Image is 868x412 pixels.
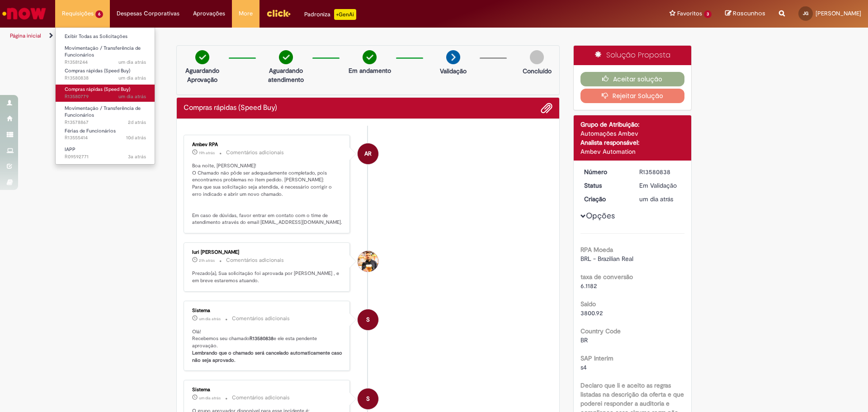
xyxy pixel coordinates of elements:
[639,195,673,203] time: 30/09/2025 11:21:00
[65,134,146,142] span: R13555414
[128,153,146,160] time: 02/03/2023 07:54:52
[580,309,603,317] span: 3800.92
[334,9,356,20] p: +GenAi
[199,316,221,322] span: um dia atrás
[580,255,633,263] span: BRL - Brazilian Real
[118,75,146,81] span: um dia atrás
[239,9,253,18] span: More
[577,181,633,190] dt: Status
[56,145,155,161] a: Aberto R09592771 : IAPP
[364,143,372,165] span: AR
[725,9,765,18] a: Rascunhos
[580,273,633,281] b: taxa de conversão
[580,246,613,254] b: RPA Moeda
[580,89,685,103] button: Rejeitar Solução
[279,50,293,64] img: check-circle-green.png
[199,395,221,401] span: um dia atrás
[226,149,284,156] small: Comentários adicionais
[639,181,681,190] div: Em Validação
[56,104,155,123] a: Aberto R13578867 : Movimentação / Transferência de Funcionários
[192,387,343,393] div: Sistema
[530,50,544,64] img: img-circle-grey.png
[192,350,344,364] b: Lembrando que o chamado será cancelado automaticamente caso não seja aprovado.
[65,86,130,93] span: Compras rápidas (Speed Buy)
[199,150,215,156] time: 30/09/2025 19:25:45
[56,32,155,42] a: Exibir Todas as Solicitações
[184,104,277,112] h2: Compras rápidas (Speed Buy) Histórico de tíquete
[126,134,146,141] span: 10d atrás
[580,147,685,156] div: Ambev Automation
[366,388,370,410] span: S
[199,395,221,401] time: 30/09/2025 11:21:09
[62,9,94,18] span: Requisições
[199,258,215,263] span: 21h atrás
[199,258,215,263] time: 30/09/2025 17:39:02
[195,50,209,64] img: check-circle-green.png
[580,354,613,362] b: SAP Interim
[639,195,673,203] span: um dia atrás
[358,309,378,330] div: System
[580,72,685,86] button: Aceitar solução
[56,66,155,83] a: Aberto R13580838 : Compras rápidas (Speed Buy)
[358,251,378,272] div: Iuri Carlo Pinheiro Neves
[358,388,378,409] div: System
[803,10,808,16] span: JG
[577,167,633,176] dt: Número
[65,128,116,134] span: Férias de Funcionários
[192,142,343,147] div: Ambev RPA
[118,93,146,100] span: um dia atrás
[65,67,130,74] span: Compras rápidas (Speed Buy)
[1,5,47,23] img: ServiceNow
[65,59,146,66] span: R13581244
[264,66,308,84] p: Aguardando atendimento
[65,146,75,153] span: IAPP
[580,327,621,335] b: Country Code
[199,316,221,322] time: 30/09/2025 11:21:12
[639,194,681,204] div: 30/09/2025 11:21:00
[639,167,681,176] div: R13580838
[193,9,225,18] span: Aprovações
[118,59,146,66] time: 30/09/2025 12:27:01
[192,270,343,284] p: Prezado(a), Sua solicitação foi aprovada por [PERSON_NAME] , e em breve estaremos atuando.
[577,194,633,204] dt: Criação
[128,119,146,126] time: 29/09/2025 18:34:31
[677,9,702,18] span: Favoritos
[65,75,146,82] span: R13580838
[56,126,155,143] a: Aberto R13555414 : Férias de Funcionários
[10,32,41,39] a: Página inicial
[358,143,378,164] div: Ambev RPA
[541,102,552,114] button: Adicionar anexos
[192,328,343,364] p: Olá! Recebemos seu chamado e ele esta pendente aprovação.
[55,27,155,165] ul: Requisições
[232,315,290,322] small: Comentários adicionais
[232,394,290,402] small: Comentários adicionais
[65,45,141,59] span: Movimentação / Transferência de Funcionários
[117,9,179,18] span: Despesas Corporativas
[118,75,146,81] time: 30/09/2025 11:21:01
[580,363,587,371] span: s4
[192,250,343,255] div: Iuri [PERSON_NAME]
[580,300,596,308] b: Saldo
[366,309,370,331] span: S
[65,119,146,126] span: R13578867
[128,119,146,126] span: 2d atrás
[440,66,467,76] p: Validação
[580,120,685,129] div: Grupo de Atribuição:
[580,138,685,147] div: Analista responsável:
[523,66,552,76] p: Concluído
[349,66,391,75] p: Em andamento
[118,59,146,66] span: um dia atrás
[65,105,141,119] span: Movimentação / Transferência de Funcionários
[733,9,765,18] span: Rascunhos
[250,335,274,342] b: R13580838
[199,150,215,156] span: 19h atrás
[304,9,356,20] div: Padroniza
[266,6,291,20] img: click_logo_yellow_360x200.png
[446,50,460,64] img: arrow-next.png
[816,9,861,17] span: [PERSON_NAME]
[226,256,284,264] small: Comentários adicionais
[580,129,685,138] div: Automações Ambev
[95,10,103,18] span: 6
[56,85,155,101] a: Aberto R13580779 : Compras rápidas (Speed Buy)
[180,66,224,84] p: Aguardando Aprovação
